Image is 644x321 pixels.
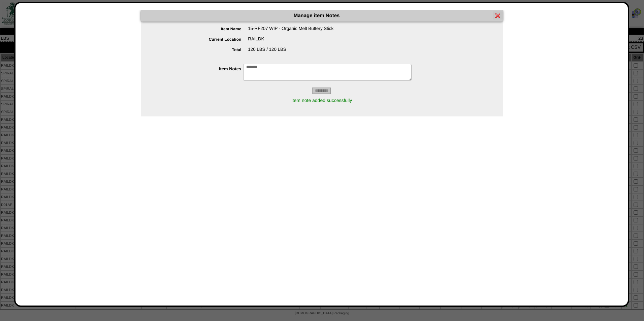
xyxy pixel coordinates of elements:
div: Manage item Notes [141,10,503,22]
label: Item Notes [154,66,244,71]
label: Item Name [154,27,248,31]
div: 120 LBS / 120 LBS [154,47,503,57]
img: error.gif [495,13,501,18]
div: Item note added successfully [141,94,503,106]
label: Current Location [154,37,248,42]
label: Total [154,47,248,52]
div: RAILDK [154,36,503,47]
div: 15-RF207 WIP - Organic Melt Buttery Stick [154,26,503,36]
